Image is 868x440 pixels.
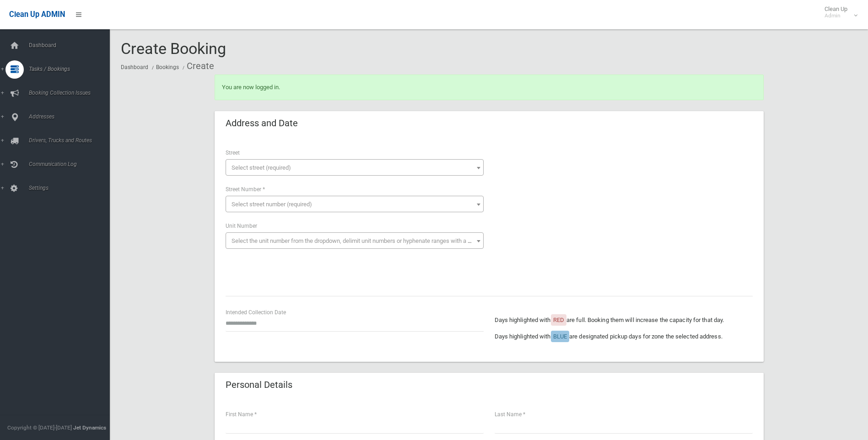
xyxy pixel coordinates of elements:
span: BLUE [553,333,567,340]
span: Addresses [26,113,117,120]
div: You are now logged in. [215,75,764,100]
span: Clean Up [820,5,857,19]
a: Dashboard [121,64,148,70]
strong: Jet Dynamics [73,424,106,431]
span: Select street (required) [232,164,291,171]
span: RED [553,317,564,323]
span: Clean Up ADMIN [9,10,65,19]
header: Address and Date [215,114,309,132]
span: Copyright © [DATE]-[DATE] [7,424,72,431]
span: Dashboard [26,42,117,48]
span: Settings [26,185,117,191]
span: Booking Collection Issues [26,90,117,96]
p: Days highlighted with are designated pickup days for zone the selected address. [495,331,753,342]
span: Tasks / Bookings [26,66,117,72]
header: Personal Details [215,376,303,394]
small: Admin [825,12,847,19]
span: Create Booking [121,39,226,58]
span: Select the unit number from the dropdown, delimit unit numbers or hyphenate ranges with a comma [232,237,487,244]
span: Select street number (required) [232,201,312,208]
p: Days highlighted with are full. Booking them will increase the capacity for that day. [495,315,753,326]
span: Communication Log [26,161,117,167]
li: Create [180,58,214,75]
span: Drivers, Trucks and Routes [26,137,117,144]
a: Bookings [156,64,179,70]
